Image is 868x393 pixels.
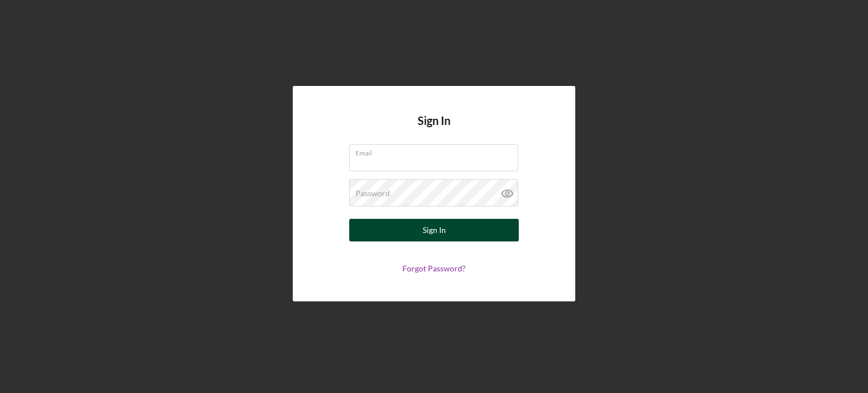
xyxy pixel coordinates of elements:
label: Password [355,189,390,198]
button: Sign In [349,219,519,241]
a: Forgot Password? [402,264,466,273]
h4: Sign In [418,114,450,144]
div: Sign In [423,219,446,241]
label: Email [355,145,518,157]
